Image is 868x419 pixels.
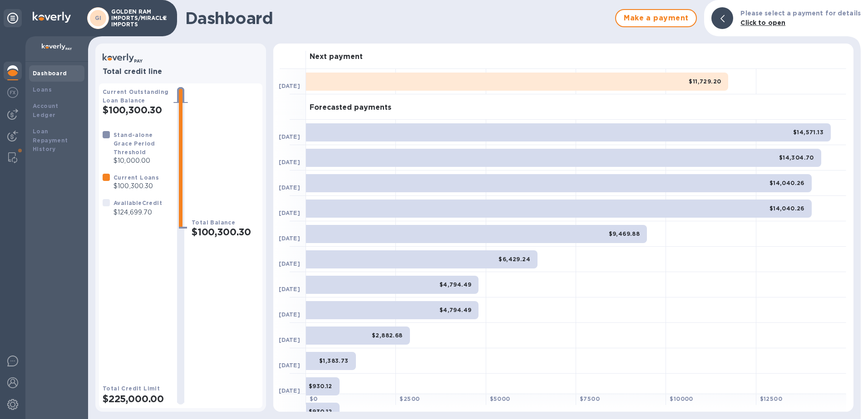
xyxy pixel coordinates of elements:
[113,181,159,191] p: $100,300.30
[279,133,300,140] b: [DATE]
[372,332,403,339] b: $2,882.68
[615,9,697,27] button: Make a payment
[33,12,71,23] img: Logo
[7,87,18,98] img: Foreign exchange
[279,184,300,191] b: [DATE]
[740,10,861,17] b: Please select a payment for details
[111,9,157,28] p: GOLDEN RAM IMPORTS/MIRACLE IMPORTS
[4,9,22,27] div: Unpin categories
[279,336,300,343] b: [DATE]
[740,19,785,26] b: Click to open
[103,88,169,104] b: Current Outstanding Loan Balance
[33,102,59,118] b: Account Ledger
[623,13,689,24] span: Make a payment
[279,387,300,394] b: [DATE]
[793,129,824,136] b: $14,571.13
[113,200,162,206] b: Available Credit
[113,132,155,156] b: Stand-alone Grace Period Threshold
[310,103,391,112] h3: Forecasted payments
[670,395,693,402] b: $ 10000
[103,393,170,404] h2: $225,000.00
[279,362,300,369] b: [DATE]
[279,235,300,242] b: [DATE]
[439,307,472,313] b: $4,794.49
[95,15,102,21] b: GI
[609,230,640,237] b: $9,469.88
[103,68,259,76] h3: Total credit line
[279,286,300,292] b: [DATE]
[279,209,300,216] b: [DATE]
[498,256,530,263] b: $6,429.24
[279,159,300,166] b: [DATE]
[103,385,160,392] b: Total Credit Limit
[33,128,68,153] b: Loan Repayment History
[580,395,600,402] b: $ 7500
[769,205,804,212] b: $14,040.26
[310,395,318,402] b: $ 0
[113,174,159,181] b: Current Loans
[779,154,814,161] b: $14,304.70
[309,408,332,415] b: $930.12
[319,357,349,364] b: $1,383.73
[490,395,510,402] b: $ 5000
[399,395,419,402] b: $ 2500
[33,86,52,93] b: Loans
[185,9,611,28] h1: Dashboard
[279,260,300,267] b: [DATE]
[310,53,363,61] h3: Next payment
[279,83,300,89] b: [DATE]
[113,208,162,217] p: $124,699.70
[192,226,259,238] h2: $100,300.30
[192,219,235,226] b: Total Balance
[103,104,170,116] h2: $100,300.30
[33,70,67,77] b: Dashboard
[760,395,782,402] b: $ 12500
[439,281,472,288] b: $4,794.49
[689,78,721,85] b: $11,729.20
[769,180,804,186] b: $14,040.26
[113,156,170,166] p: $10,000.00
[309,383,332,390] b: $930.12
[279,311,300,318] b: [DATE]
